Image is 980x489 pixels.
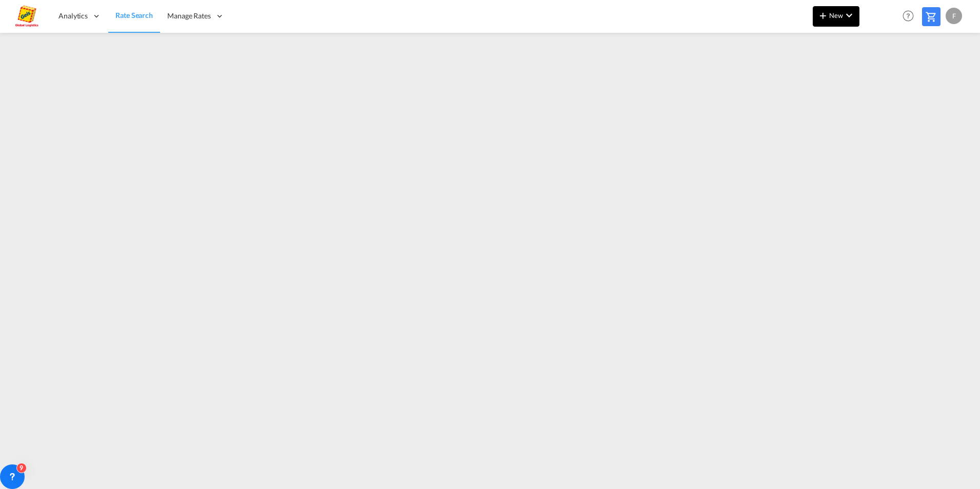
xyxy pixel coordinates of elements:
[817,9,829,22] md-icon: icon-plus 400-fg
[946,8,962,24] div: F
[15,5,38,28] img: a2a4a140666c11eeab5485e577415959.png
[899,7,922,26] div: Help
[813,6,859,27] button: icon-plus 400-fgNewicon-chevron-down
[115,11,153,19] span: Rate Search
[899,7,917,25] span: Help
[58,11,88,21] span: Analytics
[167,11,211,21] span: Manage Rates
[843,9,855,22] md-icon: icon-chevron-down
[817,11,855,19] span: New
